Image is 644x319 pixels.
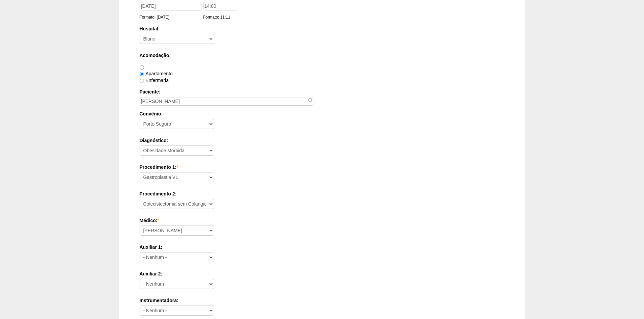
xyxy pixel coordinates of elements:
[203,14,239,21] div: Formato: 11:11
[140,244,505,250] label: Auxiliar 1:
[140,52,505,59] label: Acomodação:
[140,297,505,304] label: Instrumentadora:
[140,164,505,170] label: Procedimento 1:
[140,71,173,76] label: Apartamento
[140,65,144,70] input: -
[140,72,144,76] input: Apartamento
[157,218,159,223] span: Este campo é obrigatório.
[140,190,505,197] label: Procedimento 2:
[140,25,505,32] label: Hospital:
[140,14,203,21] div: Formato: [DATE]
[140,110,505,117] label: Convênio:
[140,64,147,70] label: -
[140,137,505,144] label: Diagnóstico:
[176,164,178,170] span: Este campo é obrigatório.
[140,270,505,277] label: Auxiliar 2:
[140,78,169,83] label: Enfermaria
[140,88,505,95] label: Paciente:
[140,79,144,83] input: Enfermaria
[140,217,505,224] label: Médico:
